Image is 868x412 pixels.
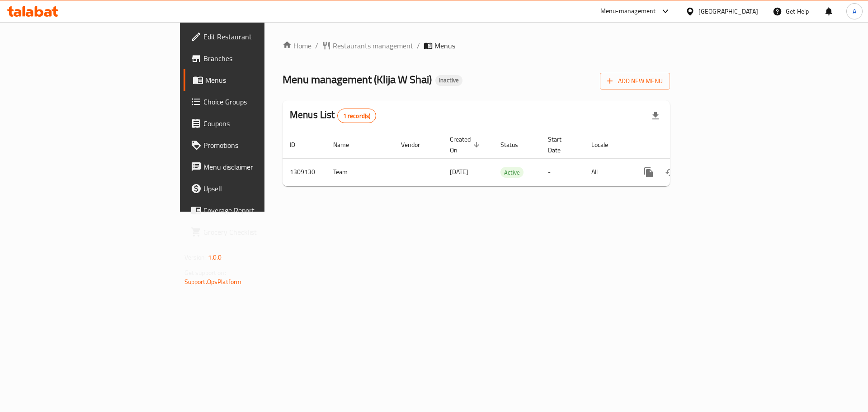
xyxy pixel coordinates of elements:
[184,221,325,243] a: Grocery Checklist
[184,91,325,113] a: Choice Groups
[607,76,663,87] span: Add New Menu
[203,183,318,194] span: Upsell
[184,156,325,178] a: Menu disclaimer
[417,40,420,51] li: /
[203,31,318,42] span: Edit Restaurant
[638,161,660,183] button: more
[290,108,376,123] h2: Menus List
[401,139,432,150] span: Vendor
[203,96,318,107] span: Choice Groups
[184,26,325,47] a: Edit Restaurant
[184,251,207,263] span: Version:
[338,112,376,120] span: 1 record(s)
[450,166,468,178] span: [DATE]
[853,6,856,16] span: A
[645,105,666,127] div: Export file
[283,131,732,186] table: enhanced table
[322,40,413,51] a: Restaurants management
[184,69,325,91] a: Menus
[600,6,656,17] div: Menu-management
[541,158,584,186] td: -
[500,139,530,150] span: Status
[203,227,318,237] span: Grocery Checklist
[184,267,226,279] span: Get support on:
[184,276,242,288] a: Support.OpsPlatform
[184,199,325,221] a: Coverage Report
[435,75,462,86] div: Inactive
[591,139,620,150] span: Locale
[283,40,670,51] nav: breadcrumb
[631,131,732,159] th: Actions
[205,75,318,85] span: Menus
[203,53,318,64] span: Branches
[450,134,482,156] span: Created On
[203,161,318,172] span: Menu disclaimer
[500,167,524,178] div: Active
[600,73,670,90] button: Add New Menu
[660,161,681,183] button: Change Status
[584,158,631,186] td: All
[203,118,318,129] span: Coupons
[283,69,432,90] span: Menu management ( Klija W Shai )
[326,158,394,186] td: Team
[290,139,307,150] span: ID
[203,140,318,151] span: Promotions
[333,139,361,150] span: Name
[184,134,325,156] a: Promotions
[337,109,377,123] div: Total records count
[184,178,325,199] a: Upsell
[500,167,524,178] span: Active
[208,251,222,263] span: 1.0.0
[698,6,758,16] div: [GEOGRAPHIC_DATA]
[184,113,325,134] a: Coupons
[333,40,413,51] span: Restaurants management
[548,134,573,156] span: Start Date
[435,76,462,84] span: Inactive
[434,40,455,51] span: Menus
[203,205,318,216] span: Coverage Report
[184,47,325,69] a: Branches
